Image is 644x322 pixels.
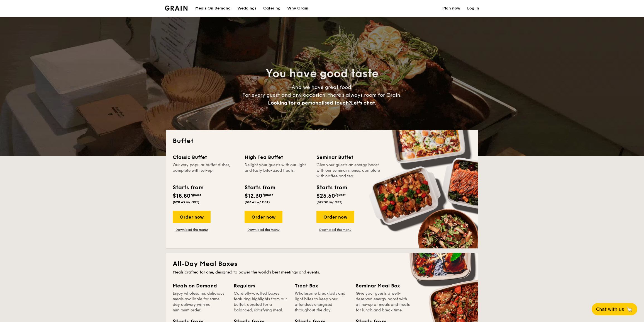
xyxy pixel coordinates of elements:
span: Let's chat. [351,100,376,106]
div: Seminar Buffet [316,153,382,161]
div: Seminar Meal Box [356,282,410,290]
span: /guest [262,193,273,197]
div: Give your guests a well-deserved energy boost with a line-up of meals and treats for lunch and br... [356,291,410,313]
a: Download the menu [245,227,282,232]
span: $12.30 [245,193,262,199]
span: $25.60 [316,193,335,199]
a: Logotype [165,6,187,11]
div: High Tea Buffet [245,153,310,161]
span: You have good taste [266,67,379,80]
h2: All-Day Meal Boxes [173,260,471,268]
div: Treat Box [295,282,349,290]
div: Meals on Demand [173,282,227,290]
button: Chat with us🦙 [592,303,637,315]
div: Enjoy wholesome, delicious meals available for same-day delivery with no minimum order. [173,291,227,313]
div: Meals crafted for one, designed to power the world's best meetings and events. [173,270,471,275]
div: Order now [245,211,282,223]
a: Download the menu [173,227,211,232]
span: And we have great food. For every guest and any occasion, there’s always room for Grain. [242,84,402,106]
div: Wholesome breakfasts and light bites to keep your attendees energised throughout the day. [295,291,349,313]
div: Order now [316,211,354,223]
div: Starts from [316,183,347,192]
div: Carefully-crafted boxes featuring highlights from our buffet, curated for a balanced, satisfying ... [234,291,288,313]
div: Give your guests an energy boost with our seminar menus, complete with coffee and tea. [316,162,382,179]
span: 🦙 [626,306,633,313]
span: /guest [335,193,346,197]
img: Grain [165,6,187,11]
div: Classic Buffet [173,153,238,161]
span: Looking for a personalised touch? [268,100,351,106]
h2: Buffet [173,137,471,146]
div: Starts from [173,183,203,192]
div: Starts from [245,183,275,192]
span: Chat with us [596,307,624,312]
span: ($13.41 w/ GST) [245,200,270,204]
div: Regulars [234,282,288,290]
span: $18.80 [173,193,191,199]
a: Download the menu [316,227,354,232]
div: Our very popular buffet dishes, complete with set-up. [173,162,238,179]
span: /guest [191,193,201,197]
div: Order now [173,211,211,223]
span: ($27.90 w/ GST) [316,200,343,204]
div: Delight your guests with our light and tasty bite-sized treats. [245,162,310,179]
span: ($20.49 w/ GST) [173,200,199,204]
